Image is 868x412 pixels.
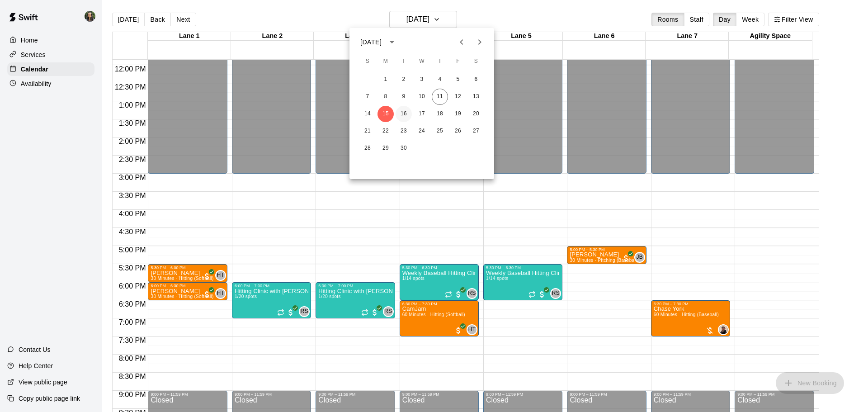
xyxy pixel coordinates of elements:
button: 30 [396,140,412,156]
span: Thursday [432,52,448,71]
button: 24 [414,123,430,139]
button: 6 [468,71,484,88]
button: 10 [414,89,430,105]
span: Wednesday [414,52,430,71]
span: Monday [377,52,394,71]
button: 3 [414,71,430,88]
button: 1 [377,71,394,88]
button: 4 [432,71,448,88]
button: 9 [396,89,412,105]
button: 2 [396,71,412,88]
button: 18 [432,106,448,122]
button: 22 [377,123,394,139]
button: 16 [396,106,412,122]
button: 25 [432,123,448,139]
button: 20 [468,106,484,122]
button: 26 [450,123,466,139]
span: Sunday [359,52,376,71]
div: [DATE] [360,38,382,47]
button: 14 [359,106,376,122]
span: Saturday [468,52,484,71]
button: 11 [432,89,448,105]
span: Friday [450,52,466,71]
button: 23 [396,123,412,139]
button: 15 [377,106,394,122]
button: 19 [450,106,466,122]
button: 7 [359,89,376,105]
button: 12 [450,89,466,105]
button: 28 [359,140,376,156]
button: Next month [471,33,489,51]
span: Tuesday [396,52,412,71]
button: 21 [359,123,376,139]
button: 29 [377,140,394,156]
button: 5 [450,71,466,88]
button: 27 [468,123,484,139]
button: Previous month [453,33,471,51]
button: 8 [377,89,394,105]
button: calendar view is open, switch to year view [384,34,400,50]
button: 13 [468,89,484,105]
button: 17 [414,106,430,122]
